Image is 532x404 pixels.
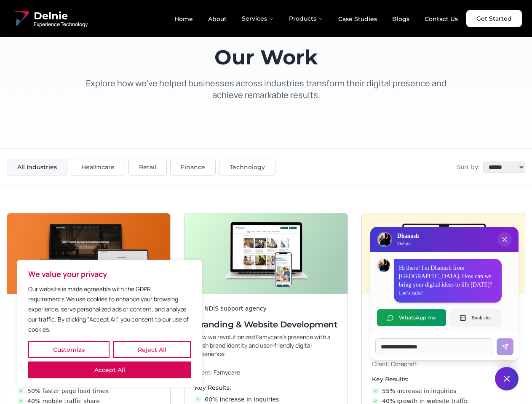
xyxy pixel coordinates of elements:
[372,387,515,395] li: 55% increase in inquiries
[195,395,337,404] li: 60% increase in inquiries
[195,333,337,358] p: How we revolutionized Famycare’s presence with a fresh brand identity and user-friendly digital e...
[168,10,465,27] nav: Main
[331,12,384,26] a: Case Studies
[235,10,281,27] button: Services
[78,47,455,67] h1: Our Work
[28,361,191,378] button: Accept All
[195,368,337,377] p: Client:
[28,341,110,358] button: Customize
[170,159,216,175] button: Finance
[466,10,522,27] a: Get Started
[377,259,390,272] img: Dhanush
[219,159,275,175] button: Technology
[397,232,419,240] h3: Dhanush
[34,21,88,28] span: Experience Technology
[385,12,416,26] a: Blogs
[495,367,519,391] button: Close chat
[362,213,525,294] img: Digital & Brand Revamp
[71,159,125,175] button: Healthcare
[377,309,446,326] button: WhatsApp me
[201,12,233,26] a: About
[214,368,240,376] span: Famycare
[457,163,480,171] span: Sort by:
[378,233,391,246] img: Delnie Logo
[28,284,191,335] p: Our website is made agreeable with the GDPR requirements.We use cookies to enhance your browsing ...
[10,8,88,29] a: Delnie Logo Full
[168,12,200,26] a: Home
[195,319,337,330] h3: Branding & Website Development
[34,9,88,23] span: Delnie
[399,264,497,298] p: Hi there! I'm Dhanush from [GEOGRAPHIC_DATA]. How can we bring your digital ideas to life [DATE]?...
[397,240,419,247] p: Delnie
[418,12,465,26] a: Contact Us
[497,232,512,247] button: Close chat popup
[78,77,455,101] p: Explore how we've helped businesses across industries transform their digital presence and achiev...
[184,213,348,294] img: Branding & Website Development
[7,159,67,175] button: All Industries
[28,269,191,279] p: We value your privacy
[128,159,167,175] button: Retail
[10,8,30,29] img: Delnie Logo
[449,309,501,326] button: Book slot
[17,387,160,395] li: 50% faster page load times
[282,10,330,27] button: Products
[195,304,337,313] div: An NDIS support agency
[195,383,337,392] h4: Key Results:
[7,213,170,294] img: Next-Gen Website Development
[113,341,191,358] button: Reject All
